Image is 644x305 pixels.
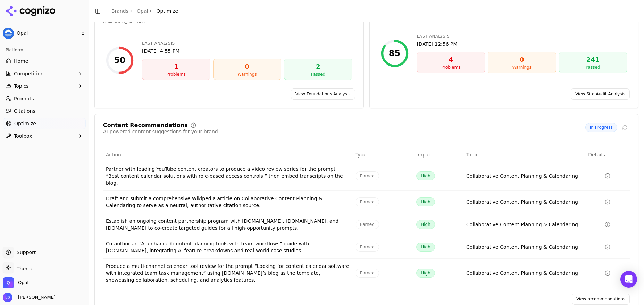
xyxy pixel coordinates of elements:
a: View Foundations Analysis [291,88,355,100]
span: High [416,269,435,278]
div: Topic [466,151,583,158]
img: Opal [3,28,14,39]
span: Support [14,249,36,256]
span: High [416,220,435,229]
div: Establish an ongoing content partnership program with [DOMAIN_NAME], [DOMAIN_NAME], and [DOMAIN_N... [106,218,350,231]
span: High [416,197,435,206]
span: Earned [356,220,379,229]
div: 2 [287,62,349,71]
div: 85 [389,48,400,59]
div: 1 [145,62,207,71]
a: Prompts [3,93,86,104]
div: Type [356,151,411,158]
a: Collaborative Content Planning & Calendaring [466,172,578,179]
div: Action [106,151,350,158]
nav: breadcrumb [111,8,178,15]
div: Content Recommendations [103,122,188,128]
span: In Progress [585,123,617,132]
div: Last Analysis [142,41,352,46]
div: Warnings [216,71,278,77]
div: Last Analysis [417,34,627,39]
span: Earned [356,197,379,206]
span: Competition [14,70,44,77]
a: Collaborative Content Planning & Calendaring [466,270,578,277]
button: Toolbox [3,130,86,142]
div: Details [588,151,627,158]
a: Collaborative Content Planning & Calendaring [466,198,578,205]
a: Home [3,56,86,67]
span: Prompts [14,95,34,102]
a: Opal [137,8,148,15]
div: Passed [287,71,349,77]
button: Competition [3,68,86,79]
span: High [416,243,435,252]
div: 4 [420,55,482,65]
span: Earned [356,171,379,180]
a: View Site Audit Analysis [571,88,630,100]
a: Collaborative Content Planning & Calendaring [466,221,578,228]
div: 241 [562,55,624,65]
div: [DATE] 4:55 PM [142,48,352,54]
button: Open user button [3,293,56,302]
span: Opal [18,280,28,286]
span: High [416,171,435,180]
span: Optimize [14,120,36,127]
span: Home [14,58,28,65]
button: Topics [3,81,86,92]
div: Data table [103,149,630,288]
span: Toolbox [14,133,32,139]
a: Brands [111,8,128,14]
a: Citations [3,105,86,117]
span: Citations [14,108,35,115]
span: Earned [356,243,379,252]
span: Theme [14,266,33,271]
a: View recommendations [572,294,630,305]
span: [PERSON_NAME] [15,294,56,300]
div: Draft and submit a comprehensive Wikipedia article on Collaborative Content Planning & Calendarin... [106,195,350,209]
div: 0 [491,55,553,65]
div: Problems [145,71,207,77]
div: [DATE] 12:56 PM [417,41,627,48]
div: 50 [114,55,125,66]
span: Topics [14,83,29,90]
img: Opal [3,277,14,288]
div: Produce a multi-channel calendar tool review for the prompt “Looking for content calendar softwar... [106,263,350,283]
div: Impact [416,151,461,158]
a: Collaborative Content Planning & Calendaring [466,244,578,251]
div: Partner with leading YouTube content creators to produce a video review series for the prompt “Be... [106,166,350,186]
div: Co-author an “AI-enhanced content planning tools with team workflows” guide with [DOMAIN_NAME], i... [106,240,350,254]
div: AI-powered content suggestions for your brand [103,128,218,135]
span: Opal [17,30,77,36]
img: Lee Dussinger [3,293,12,302]
div: Platform [3,44,86,56]
div: Passed [562,65,624,70]
a: Optimize [3,118,86,129]
div: Open Intercom Messenger [620,271,637,288]
span: Earned [356,269,379,278]
button: Open organization switcher [3,277,28,288]
div: 0 [216,62,278,71]
span: Optimize [156,8,178,15]
div: Warnings [491,65,553,70]
div: Problems [420,65,482,70]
